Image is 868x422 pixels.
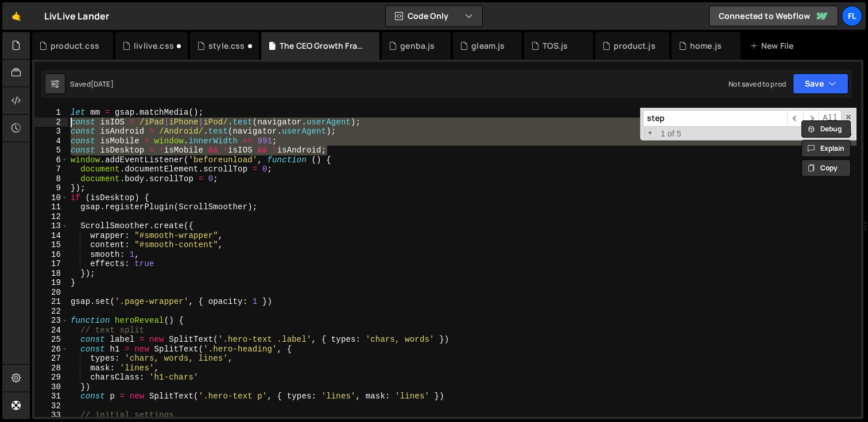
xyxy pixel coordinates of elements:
span: ​ [787,110,803,127]
div: 5 [34,146,68,155]
div: 17 [34,259,68,269]
div: 16 [34,250,68,260]
div: 25 [34,335,68,345]
div: TOS.js [542,40,568,52]
div: 21 [34,297,68,307]
div: 32 [34,401,68,411]
span: CaseSensitive Search [819,128,831,139]
div: home.js [690,40,722,52]
div: 12 [34,212,68,222]
div: 9 [34,183,68,193]
div: 29 [34,373,68,382]
div: product.js [614,40,656,52]
button: Explain [801,140,851,157]
div: 14 [34,231,68,241]
div: 30 [34,382,68,392]
div: 18 [34,269,68,279]
a: 🤙 [2,2,30,30]
div: 2 [34,118,68,127]
button: Debug [801,120,851,138]
div: 1 [34,108,68,118]
div: 28 [34,364,68,373]
div: 15 [34,240,68,250]
div: Saved [70,79,114,89]
button: Copy [801,159,851,177]
input: Search for [643,110,787,127]
div: 13 [34,221,68,231]
div: Not saved to prod [728,79,786,89]
button: Code Only [386,6,482,26]
div: [DATE] [91,79,114,89]
button: Save [793,73,848,94]
div: 23 [34,316,68,326]
div: genba.js [400,40,435,52]
span: ​ [803,110,819,127]
div: 10 [34,193,68,203]
div: 22 [34,307,68,316]
div: 6 [34,155,68,165]
span: 1 of 5 [656,129,686,139]
a: Fl [842,6,862,26]
div: livlive.css [134,40,174,52]
div: 24 [34,326,68,335]
span: Whole Word Search [832,128,844,139]
span: Alt-Enter [819,110,842,127]
a: Connected to Webflow [709,6,838,26]
div: The CEO Growth Framework.js [280,40,366,52]
span: Search In Selection [846,128,853,139]
div: New File [750,40,798,52]
div: 19 [34,278,68,288]
div: 31 [34,392,68,401]
div: 20 [34,288,68,298]
span: Toggle Replace mode [644,128,656,139]
div: 4 [34,136,68,146]
div: product.css [51,40,99,52]
div: 7 [34,165,68,174]
span: RegExp Search [806,128,818,139]
div: 11 [34,202,68,212]
div: 27 [34,354,68,364]
div: LivLive Lander [44,9,109,23]
div: 33 [34,411,68,420]
div: 3 [34,127,68,136]
div: gleam.js [471,40,505,52]
div: 26 [34,345,68,354]
div: style.css [208,40,245,52]
div: 8 [34,174,68,184]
